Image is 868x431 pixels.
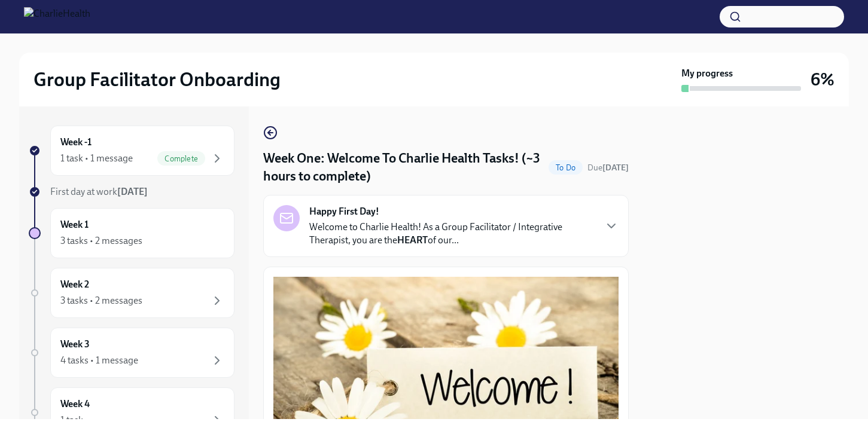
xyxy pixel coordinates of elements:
[263,149,544,185] h4: Week One: Welcome To Charlie Health Tasks! (~3 hours to complete)
[60,294,142,307] div: 3 tasks • 2 messages
[309,205,379,218] strong: Happy First Day!
[681,67,733,80] strong: My progress
[60,354,138,367] div: 4 tasks • 1 message
[29,185,234,198] a: First day at work[DATE]
[60,152,133,165] div: 1 task • 1 message
[29,328,234,378] a: Week 34 tasks • 1 message
[60,414,83,427] div: 1 task
[60,398,90,411] h6: Week 4
[811,69,835,90] h3: 6%
[397,234,428,246] strong: HEART
[309,221,595,247] p: Welcome to Charlie Health! As a Group Facilitator / Integrative Therapist, you are the of our...
[50,186,148,197] span: First day at work
[549,163,583,172] span: To Do
[29,268,234,318] a: Week 23 tasks • 2 messages
[602,163,629,173] strong: [DATE]
[33,68,281,91] h2: Group Facilitator Onboarding
[117,186,148,197] strong: [DATE]
[157,154,205,163] span: Complete
[60,136,92,149] h6: Week -1
[24,7,90,26] img: CharlieHealth
[60,234,142,247] div: 3 tasks • 2 messages
[60,278,89,291] h6: Week 2
[60,338,90,351] h6: Week 3
[587,163,629,173] span: Due
[29,126,234,176] a: Week -11 task • 1 messageComplete
[587,162,629,173] span: August 25th, 2025 09:00
[60,218,89,231] h6: Week 1
[29,208,234,258] a: Week 13 tasks • 2 messages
